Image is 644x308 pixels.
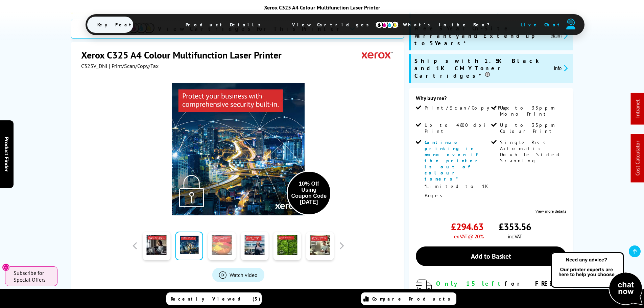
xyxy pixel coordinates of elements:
span: £294.63 [451,220,483,233]
div: Why buy me? [416,95,566,105]
span: Continue printing in mono even if the printer is out of colour toners* [425,139,481,182]
button: Close [2,263,10,271]
img: cmyk-icon.svg [375,21,399,28]
span: What’s in the Box? [393,17,506,33]
span: View Cartridges [282,16,385,33]
img: Open Live Chat window [549,251,644,307]
span: C325V_DNI [81,63,108,69]
span: Up to 33ppm Colour Print [500,122,565,134]
span: Recently Viewed (5) [171,296,261,302]
h1: Xerox C325 A4 Colour Multifunction Laser Printer [81,49,288,61]
span: Live Chat [521,22,563,28]
span: Single Pass Automatic Double Sided Scanning [500,139,565,164]
span: Up to 33ppm Mono Print [500,105,565,117]
img: Xerox [362,49,393,61]
span: inc VAT [508,233,522,240]
a: Intranet [634,100,641,118]
img: user-headset-duotone.svg [566,19,576,29]
p: *Limited to 1K Pages [425,182,490,200]
span: Product Finder [3,137,10,171]
a: View more details [535,209,566,214]
div: for FREE Next Day Delivery [436,280,566,295]
span: Watch video [230,271,258,278]
span: Key Features [87,17,168,33]
span: Only 15 left [436,280,505,287]
span: Up to 4800 dpi Print [425,122,490,134]
span: Print/Scan/Copy/Fax [425,105,511,111]
div: Xerox C325 A4 Colour Multifunction Laser Printer [86,4,559,11]
a: Add to Basket [416,246,566,266]
a: Compare Products [361,292,456,305]
span: | Print/Scan/Copy/Fax [109,63,159,69]
div: 10% Off Using Coupon Code [DATE] [291,181,327,205]
img: Xerox C325 Thumbnail [172,83,305,215]
a: Product_All_Videos [212,268,264,282]
a: Cost Calculator [634,141,641,176]
button: promo-description [552,64,570,72]
span: Product Details [175,17,275,33]
span: Ships with 1.5K Black and 1K CMY Toner Cartridges* [414,57,549,79]
span: Subscribe for Special Offers [14,269,51,283]
span: Compare Products [372,296,454,302]
span: £353.56 [499,220,531,233]
span: ex VAT @ 20% [454,233,483,240]
a: Recently Viewed (5) [166,292,262,305]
